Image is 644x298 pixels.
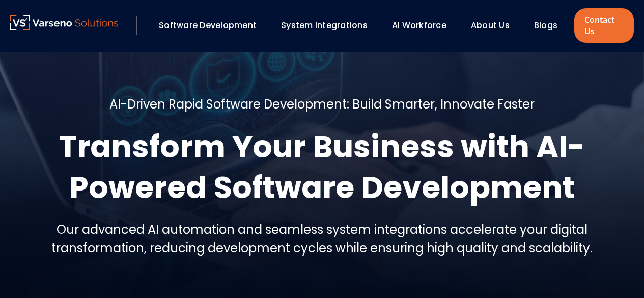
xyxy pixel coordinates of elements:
[276,17,382,34] div: System Integrations
[529,17,572,34] div: Blogs
[10,126,634,208] h1: Transform Your Business with AI-Powered Software Development
[387,17,461,34] div: AI Workforce
[154,17,271,34] div: Software Development
[574,8,634,43] a: Contact Us
[471,19,510,31] a: About Us
[281,19,368,31] a: System Integrations
[10,221,634,257] h5: Our advanced AI automation and seamless system integrations accelerate your digital transformatio...
[466,17,524,34] div: About Us
[109,95,535,114] h5: AI-Driven Rapid Software Development: Build Smarter, Innovate Faster
[159,19,257,31] a: Software Development
[392,19,446,31] a: AI Workforce
[534,19,557,31] a: Blogs
[10,15,118,36] a: Varseno Solutions – Product Engineering & IT Services
[10,15,118,30] img: Varseno Solutions – Product Engineering & IT Services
